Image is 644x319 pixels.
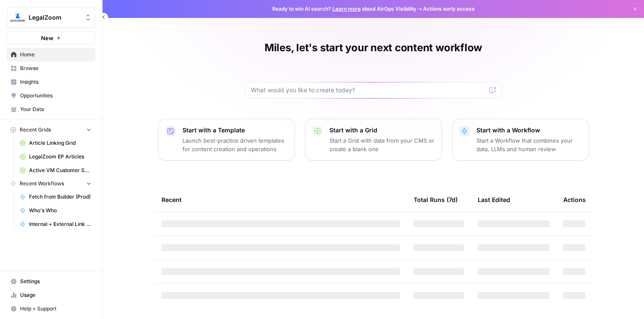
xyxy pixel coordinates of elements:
[7,275,95,288] a: Settings
[29,139,91,147] span: Article Linking Grid
[16,164,95,177] a: Active VM Customer Sorting
[29,220,91,228] span: Internal + External Link Addition
[7,302,95,316] button: Help + Support
[41,34,53,42] span: New
[7,75,95,89] a: Insights
[20,291,91,299] span: Usage
[265,41,482,55] h1: Miles, let's start your next content workflow
[158,119,295,161] button: Start with a TemplateLaunch best-practice driven templates for content creation and operations
[563,188,586,211] div: Actions
[16,150,95,164] a: LegalZoom EP Articles
[251,86,486,94] input: What would you like to create today?
[7,61,95,75] a: Browse
[29,167,91,174] span: Active VM Customer Sorting
[16,190,95,204] a: Fetch from Builder (Prod)
[20,51,91,59] span: Home
[332,6,361,12] a: Learn more
[7,89,95,102] a: Opportunities
[16,204,95,217] a: Who's Who
[7,102,95,116] a: Your Data
[20,92,91,100] span: Opportunities
[29,13,80,22] span: LegalZoom
[20,126,51,134] span: Recent Grids
[329,136,435,153] p: Start a Grid with data from your CMS or create a blank one
[29,153,91,161] span: LegalZoom EP Articles
[476,136,582,153] p: Start a Workflow that combines your data, LLMs and human review
[7,48,95,61] a: Home
[20,78,91,86] span: Insights
[423,5,475,13] span: Actions early access
[7,7,95,28] button: Workspace: LegalZoom
[7,177,95,190] button: Recent Workflows
[20,64,91,72] span: Browse
[29,193,91,201] span: Fetch from Builder (Prod)
[20,278,91,285] span: Settings
[182,136,288,153] p: Launch best-practice driven templates for content creation and operations
[20,105,91,113] span: Your Data
[414,188,458,211] div: Total Runs (7d)
[10,10,25,25] img: LegalZoom Logo
[20,305,91,313] span: Help + Support
[478,188,510,211] div: Last Edited
[182,126,288,135] p: Start with a Template
[29,207,91,214] span: Who's Who
[272,5,416,13] span: Ready to win AI search? about AirOps Visibility
[329,126,435,135] p: Start with a Grid
[7,32,95,44] button: New
[476,126,582,135] p: Start with a Workflow
[20,180,64,187] span: Recent Workflows
[162,188,400,211] div: Recent
[452,119,589,161] button: Start with a WorkflowStart a Workflow that combines your data, LLMs and human review
[16,217,95,231] a: Internal + External Link Addition
[7,123,95,136] button: Recent Grids
[7,288,95,302] a: Usage
[305,119,442,161] button: Start with a GridStart a Grid with data from your CMS or create a blank one
[16,136,95,150] a: Article Linking Grid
